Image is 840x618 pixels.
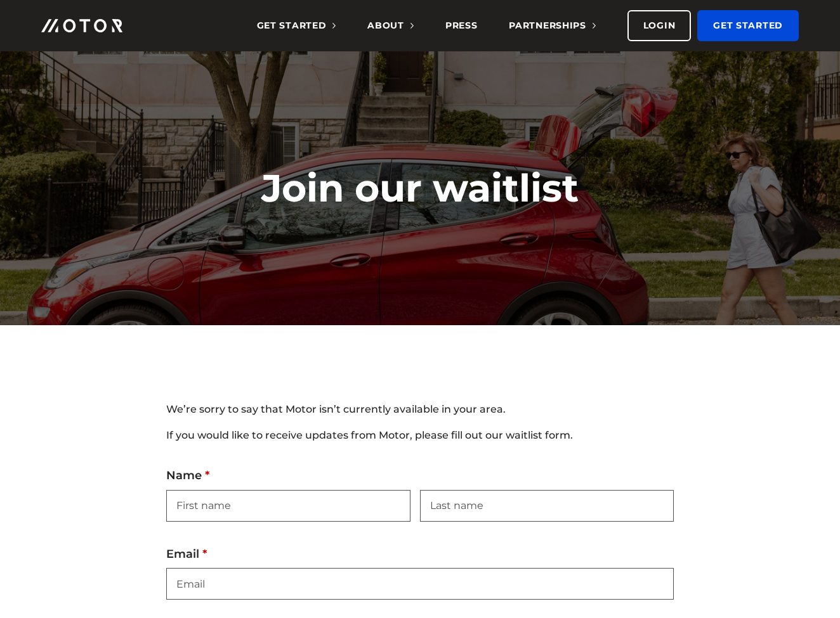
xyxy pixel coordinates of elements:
img: Motor [41,19,122,32]
label: Email [166,547,674,568]
p: If you would like to receive updates from Motor, please fill out our waitlist form. [166,427,674,444]
input: Email [166,568,674,600]
span: Partnerships [509,20,595,31]
span: Get Started [257,20,336,31]
a: Get Started [697,10,799,41]
h1: Join our waitlist [214,165,626,211]
input: First name [166,490,410,522]
input: Last name [420,490,674,522]
span: About [367,20,414,31]
p: We’re sorry to say that Motor isn’t currently available in your area. [166,401,674,418]
legend: Name [166,468,209,489]
a: Login [627,10,692,41]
